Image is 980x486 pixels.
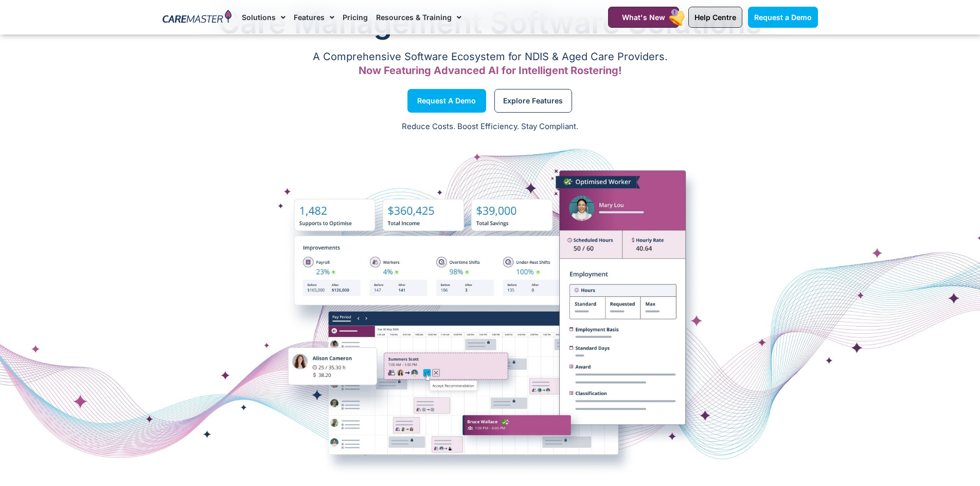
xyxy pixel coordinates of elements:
a: Explore Features [494,89,572,113]
a: Request a Demo [748,7,818,28]
a: Request a Demo [407,89,486,113]
span: Help Centre [694,13,736,22]
span: What's New [622,13,665,22]
span: Request a Demo [754,13,812,22]
a: Help Centre [688,7,742,28]
span: Request a Demo [417,98,476,103]
span: Explore Features [503,98,563,103]
span: Now Featuring Advanced AI for Intelligent Rostering! [359,64,622,77]
p: Reduce Costs. Boost Efficiency. Stay Compliant. [6,121,974,133]
a: What's New [608,7,679,28]
p: A Comprehensive Software Ecosystem for NDIS & Aged Care Providers. [163,53,818,60]
img: CareMaster Logo [163,10,232,25]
